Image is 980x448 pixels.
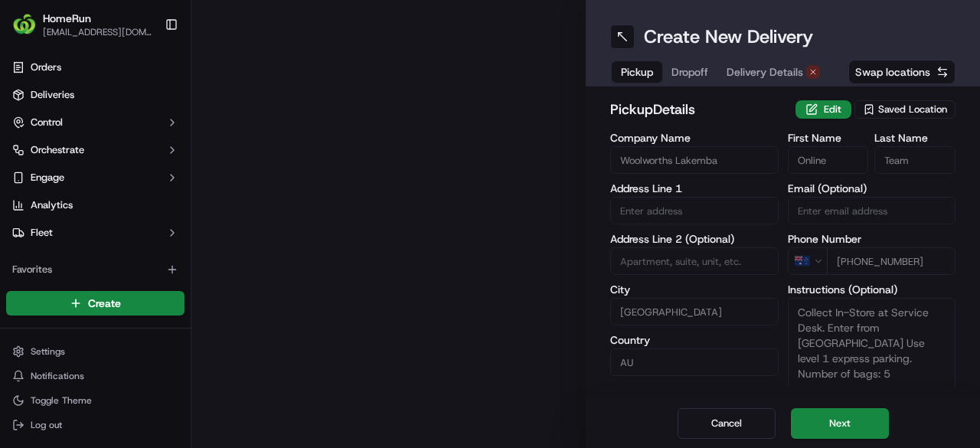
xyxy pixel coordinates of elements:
[6,165,185,190] button: Engage
[874,132,955,143] label: Last Name
[678,408,776,439] button: Cancel
[31,116,63,129] span: Control
[788,298,956,413] textarea: Collect In-Store at Service Desk. Enter from [GEOGRAPHIC_DATA] Use level 1 express parking. Numbe...
[610,197,779,224] input: Enter address
[855,64,930,80] span: Swap locations
[610,298,779,325] input: Enter city
[31,419,62,431] span: Log out
[788,284,956,295] label: Instructions (Optional)
[621,64,653,80] span: Pickup
[31,88,74,102] span: Deliveries
[727,64,803,80] span: Delivery Details
[12,12,37,37] img: HomeRun
[610,234,779,244] label: Address Line 2 (Optional)
[6,291,185,316] button: Create
[31,171,64,185] span: Engage
[788,234,956,244] label: Phone Number
[6,257,185,282] div: Favorites
[610,284,779,295] label: City
[610,335,779,345] label: Country
[848,60,955,84] button: Swap locations
[644,25,813,49] h1: Create New Delivery
[6,55,185,80] a: Orders
[854,99,955,120] button: Saved Location
[610,146,779,174] input: Enter company name
[788,132,869,143] label: First Name
[610,348,779,376] input: Enter country
[827,247,956,275] input: Enter phone number
[6,221,185,245] button: Fleet
[88,296,121,311] span: Create
[6,341,185,362] button: Settings
[31,198,73,212] span: Analytics
[31,370,84,382] span: Notifications
[6,83,185,107] a: Deliveries
[874,146,955,174] input: Enter last name
[610,99,786,120] h2: pickup Details
[671,64,708,80] span: Dropoff
[43,11,91,26] button: HomeRun
[31,226,53,240] span: Fleet
[6,6,158,43] button: HomeRunHomeRun[EMAIL_ADDRESS][DOMAIN_NAME]
[788,197,956,224] input: Enter email address
[610,385,691,396] label: State
[795,100,851,119] button: Edit
[43,26,152,38] button: [EMAIL_ADDRESS][DOMAIN_NAME]
[878,103,947,116] span: Saved Location
[31,345,65,358] span: Settings
[788,146,869,174] input: Enter first name
[6,193,185,217] a: Analytics
[6,110,185,135] button: Control
[610,183,779,194] label: Address Line 1
[31,394,92,407] span: Toggle Theme
[31,60,61,74] span: Orders
[788,183,956,194] label: Email (Optional)
[6,414,185,436] button: Log out
[791,408,889,439] button: Next
[697,385,779,396] label: Zip Code
[610,247,779,275] input: Apartment, suite, unit, etc.
[6,138,185,162] button: Orchestrate
[31,143,84,157] span: Orchestrate
[6,365,185,387] button: Notifications
[6,390,185,411] button: Toggle Theme
[610,132,779,143] label: Company Name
